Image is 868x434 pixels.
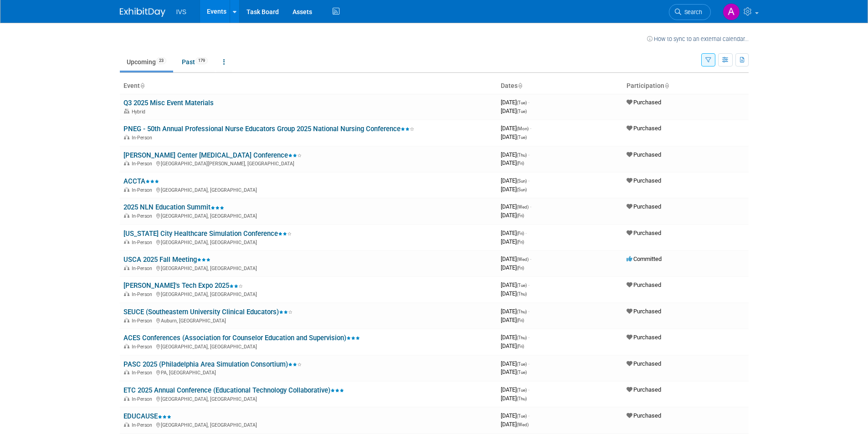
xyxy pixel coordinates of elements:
[501,368,527,375] span: [DATE]
[517,335,527,340] span: (Thu)
[647,36,749,42] a: How to sync to an external calendar...
[518,82,522,89] a: Sort by Start Date
[517,100,527,105] span: (Tue)
[124,266,129,270] img: In-Person Event
[501,317,524,323] span: [DATE]
[627,203,661,210] span: Purchased
[132,291,155,297] span: In-Person
[528,99,529,106] span: -
[627,99,661,106] span: Purchased
[528,412,529,419] span: -
[517,126,529,131] span: (Mon)
[123,238,493,245] div: [GEOGRAPHIC_DATA], [GEOGRAPHIC_DATA]
[528,334,529,341] span: -
[501,281,529,288] span: [DATE]
[132,135,155,141] span: In-Person
[627,125,661,132] span: Purchased
[627,334,661,341] span: Purchased
[123,386,344,394] a: ETC 2025 Annual Conference (Educational Technology Collaborative)
[528,308,529,315] span: -
[123,177,159,185] a: ACCTA
[501,230,527,236] span: [DATE]
[124,135,129,139] img: In-Person Event
[124,291,129,296] img: In-Person Event
[501,107,527,114] span: [DATE]
[501,421,529,428] span: [DATE]
[501,334,529,341] span: [DATE]
[123,212,493,219] div: [GEOGRAPHIC_DATA], [GEOGRAPHIC_DATA]
[664,82,669,89] a: Sort by Participation Type
[124,344,129,348] img: In-Person Event
[501,159,524,166] span: [DATE]
[124,318,129,322] img: In-Person Event
[501,255,531,262] span: [DATE]
[681,9,702,15] span: Search
[627,360,661,367] span: Purchased
[132,396,155,402] span: In-Person
[123,125,414,133] a: PNEG - 50th Annual Professional Nurse Educators Group 2025 National Nursing Conference
[123,360,302,368] a: PASC 2025 (Philadelphia Area Simulation Consortium)
[501,238,524,245] span: [DATE]
[132,422,155,428] span: In-Person
[627,386,661,393] span: Purchased
[501,412,529,419] span: [DATE]
[132,187,155,193] span: In-Person
[132,213,155,219] span: In-Person
[517,187,527,192] span: (Sun)
[528,151,529,158] span: -
[156,57,166,64] span: 23
[124,396,129,401] img: In-Person Event
[501,386,529,393] span: [DATE]
[517,240,524,245] span: (Fri)
[517,318,524,323] span: (Fri)
[132,240,155,245] span: In-Person
[627,281,661,288] span: Purchased
[124,109,129,113] img: Hybrid Event
[123,342,493,350] div: [GEOGRAPHIC_DATA], [GEOGRAPHIC_DATA]
[120,8,165,17] img: ExhibitDay
[124,187,129,192] img: In-Person Event
[517,309,527,314] span: (Thu)
[123,395,493,402] div: [GEOGRAPHIC_DATA], [GEOGRAPHIC_DATA]
[517,370,527,375] span: (Tue)
[176,8,187,15] span: IVS
[627,412,661,419] span: Purchased
[124,422,129,427] img: In-Person Event
[123,230,292,238] a: [US_STATE] City Healthcare Simulation Conference
[124,213,129,218] img: In-Person Event
[132,161,155,167] span: In-Person
[517,422,529,427] span: (Wed)
[530,255,531,262] span: -
[501,203,531,210] span: [DATE]
[120,53,173,71] a: Upcoming23
[123,255,211,264] a: USCA 2025 Fall Meeting
[123,368,493,376] div: PA, [GEOGRAPHIC_DATA]
[627,151,661,158] span: Purchased
[501,186,527,193] span: [DATE]
[124,161,129,165] img: In-Person Event
[723,3,740,20] img: Aaron Lentscher
[517,213,524,218] span: (Fri)
[123,186,493,193] div: [GEOGRAPHIC_DATA], [GEOGRAPHIC_DATA]
[123,159,493,167] div: [GEOGRAPHIC_DATA][PERSON_NAME], [GEOGRAPHIC_DATA]
[132,344,155,350] span: In-Person
[175,53,215,71] a: Past179
[517,388,527,393] span: (Tue)
[501,308,529,315] span: [DATE]
[517,344,524,349] span: (Fri)
[517,153,527,158] span: (Thu)
[517,231,524,236] span: (Fri)
[140,82,144,89] a: Sort by Event Name
[123,264,493,271] div: [GEOGRAPHIC_DATA], [GEOGRAPHIC_DATA]
[528,281,529,288] span: -
[501,264,524,271] span: [DATE]
[517,266,524,271] span: (Fri)
[517,257,529,262] span: (Wed)
[517,291,527,296] span: (Thu)
[627,308,661,315] span: Purchased
[501,125,531,132] span: [DATE]
[517,414,527,419] span: (Tue)
[517,283,527,288] span: (Tue)
[123,334,360,342] a: ACES Conferences (Association for Counselor Education and Supervision)
[517,204,529,209] span: (Wed)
